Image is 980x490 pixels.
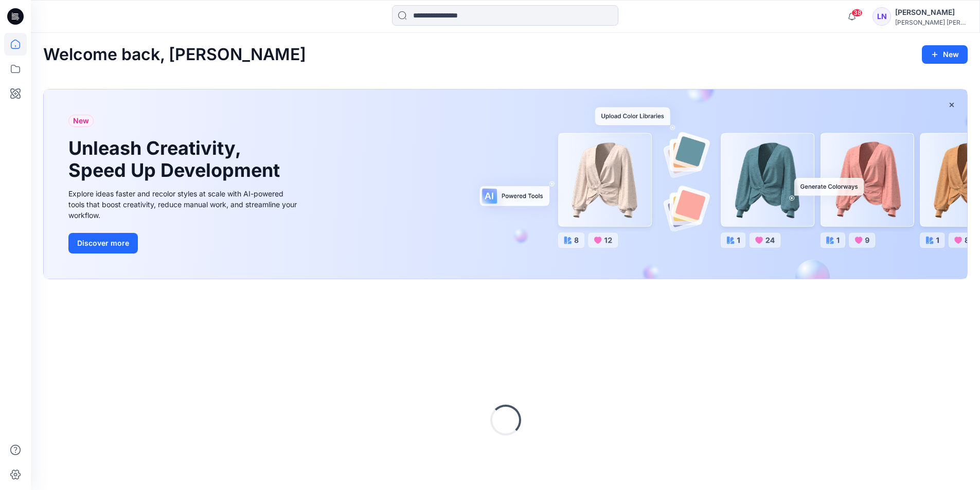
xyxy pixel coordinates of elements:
[922,45,968,64] button: New
[68,188,300,221] div: Explore ideas faster and recolor styles at scale with AI-powered tools that boost creativity, red...
[68,137,284,182] h1: Unleash Creativity, Speed Up Development
[68,233,138,253] button: Discover more
[73,115,89,127] span: New
[895,6,967,19] div: [PERSON_NAME]
[872,7,891,26] div: LN
[43,45,306,64] h2: Welcome back, [PERSON_NAME]
[895,19,967,26] div: [PERSON_NAME] [PERSON_NAME]
[68,233,300,253] a: Discover more
[851,9,863,17] span: 38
